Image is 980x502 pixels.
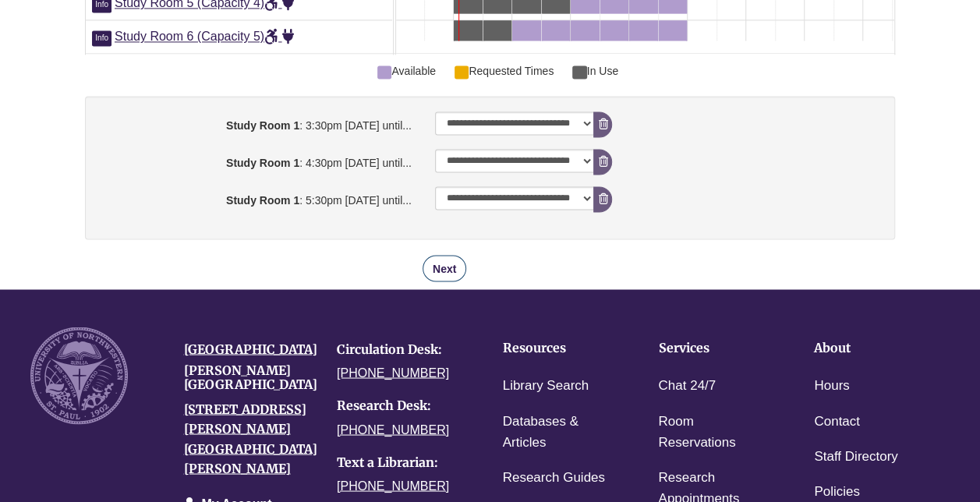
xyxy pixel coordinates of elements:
span: In Use [572,62,618,80]
strong: Study Room 1 [226,157,299,169]
a: Library Search [503,374,589,397]
a: 3:30pm Friday, September 5, 2025 - Study Room 6 - Available [542,20,570,47]
h4: [PERSON_NAME][GEOGRAPHIC_DATA] [184,363,314,391]
label: : 5:30pm [DATE] until... [89,186,423,209]
a: [PHONE_NUMBER] [337,422,449,436]
a: [PHONE_NUMBER] [337,366,449,379]
strong: Study Room 1 [226,194,299,207]
label: : 3:30pm [DATE] until... [89,111,423,134]
a: Click for more info about Study Room 6 (Capacity 5) [92,30,115,43]
a: Hours [814,374,849,397]
h4: Research Desk: [337,398,467,412]
a: 3:00pm Friday, September 5, 2025 - Study Room 6 - Available [512,20,541,47]
a: Databases & Articles [503,410,610,454]
span: Available [377,62,436,80]
a: 4:00pm Friday, September 5, 2025 - Study Room 6 - Available [571,20,600,47]
h4: Circulation Desk: [337,342,467,356]
h4: About [814,341,922,355]
span: Requested Times [455,62,554,80]
a: Chat 24/7 [658,374,716,397]
a: Room Reservations [658,410,766,454]
div: booking form [85,96,894,281]
a: 5:30pm Friday, September 5, 2025 - Study Room 6 - Available [659,20,687,47]
h4: Text a Librarian: [337,455,467,469]
span: Info [92,30,111,46]
a: [GEOGRAPHIC_DATA] [184,341,317,356]
h4: Resources [503,341,610,355]
a: 5:00pm Friday, September 5, 2025 - Study Room 6 - Available [629,20,658,47]
h4: Services [658,341,766,355]
a: Contact [814,410,860,433]
label: : 4:30pm [DATE] until... [89,149,423,171]
a: Study Room 6 (Capacity 5) [115,30,294,43]
a: Research Guides [503,466,605,489]
a: [STREET_ADDRESS][PERSON_NAME][GEOGRAPHIC_DATA][PERSON_NAME] [184,401,317,476]
img: UNW seal [30,327,128,424]
a: [PHONE_NUMBER] [337,479,449,492]
button: Next [423,255,466,281]
a: Staff Directory [814,445,897,468]
a: 2:00pm Friday, September 5, 2025 - Study Room 6 - In Use [454,20,483,47]
strong: Study Room 1 [226,119,299,132]
a: 4:30pm Friday, September 5, 2025 - Study Room 6 - Available [600,20,628,47]
a: 2:30pm Friday, September 5, 2025 - Study Room 6 - In Use [483,20,511,47]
